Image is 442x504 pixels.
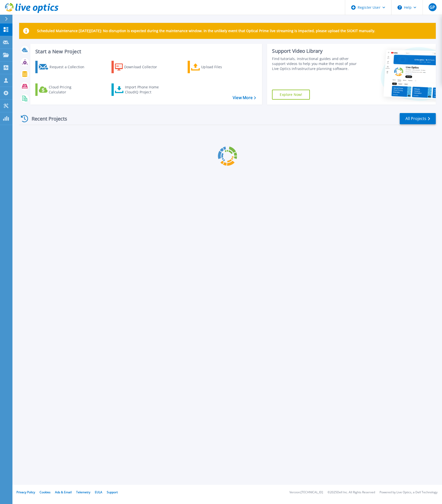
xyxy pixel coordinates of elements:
[272,56,358,71] div: Find tutorials, instructional guides and other support videos to help you make the most of your L...
[289,491,323,494] li: Version: [TECHNICAL_ID]
[35,83,91,96] a: Cloud Pricing Calculator
[188,61,243,73] a: Upload Files
[272,48,358,54] div: Support Video Library
[16,490,35,494] a: Privacy Policy
[111,61,167,73] a: Download Collector
[55,490,72,494] a: Ads & Email
[328,491,375,494] li: © 2025 Dell Inc. All Rights Reserved
[95,490,102,494] a: EULA
[35,61,91,73] a: Request a Collection
[125,85,164,95] div: Import Phone Home CloudIQ Project
[40,490,51,494] a: Cookies
[107,490,118,494] a: Support
[380,491,438,494] li: Powered by Live Optics, a Dell Technology
[37,29,375,33] p: Scheduled Maintenance [DATE][DATE]: No disruption is expected during the maintenance window. In t...
[50,62,89,72] div: Request a Collection
[400,113,436,124] a: All Projects
[49,85,89,95] div: Cloud Pricing Calculator
[233,95,256,100] a: View More
[272,90,310,100] a: Explore Now!
[76,490,90,494] a: Telemetry
[124,62,164,72] div: Download Collector
[430,5,435,9] span: GP
[35,49,256,54] h3: Start a New Project
[201,62,241,72] div: Upload Files
[19,113,74,125] div: Recent Projects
